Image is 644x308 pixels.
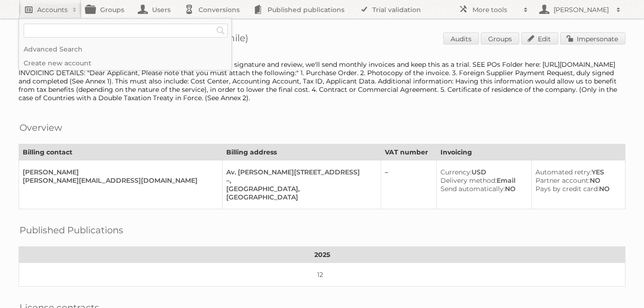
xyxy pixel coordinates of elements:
span: Pays by credit card: [536,185,599,193]
span: Currency: [440,168,472,176]
h2: Accounts [37,5,68,14]
div: NO [440,185,523,193]
div: NO [536,185,618,193]
div: [PERSON_NAME] [23,168,215,176]
th: 2025 [19,247,625,263]
input: Search [214,24,228,38]
h2: More tools [472,5,519,14]
h2: [PERSON_NAME] [551,5,612,14]
td: – [381,160,437,209]
div: Email [440,176,523,185]
div: [PERSON_NAME] Placeholder notes: due to a delay in the contract signature and review, we'll send ... [19,60,625,102]
th: Billing contact [19,144,223,160]
th: VAT number [381,144,437,160]
div: [PERSON_NAME][EMAIL_ADDRESS][DOMAIN_NAME] [23,176,215,185]
h1: Account 91208: EASY RETAIL S.A. (Cencosud Chile) [19,32,625,46]
div: [GEOGRAPHIC_DATA] [226,193,373,201]
a: Impersonate [560,32,625,45]
div: [GEOGRAPHIC_DATA], [226,185,373,193]
span: Automated retry: [536,168,592,176]
span: Send automatically: [440,185,505,193]
div: Av. [PERSON_NAME][STREET_ADDRESS] [226,168,373,176]
a: Create new account [19,56,231,70]
a: Groups [481,32,519,45]
a: Edit [521,32,558,45]
td: 12 [19,263,625,287]
div: NO [536,176,618,185]
div: –, [226,176,373,185]
h2: Published Publications [19,223,123,237]
th: Invoicing [437,144,625,160]
th: Billing address [223,144,381,160]
a: Advanced Search [19,42,231,56]
a: Audits [443,32,479,45]
div: YES [536,168,618,176]
h2: Overview [19,121,62,135]
div: USD [440,168,523,176]
span: Delivery method: [440,176,497,185]
span: Partner account: [536,176,590,185]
